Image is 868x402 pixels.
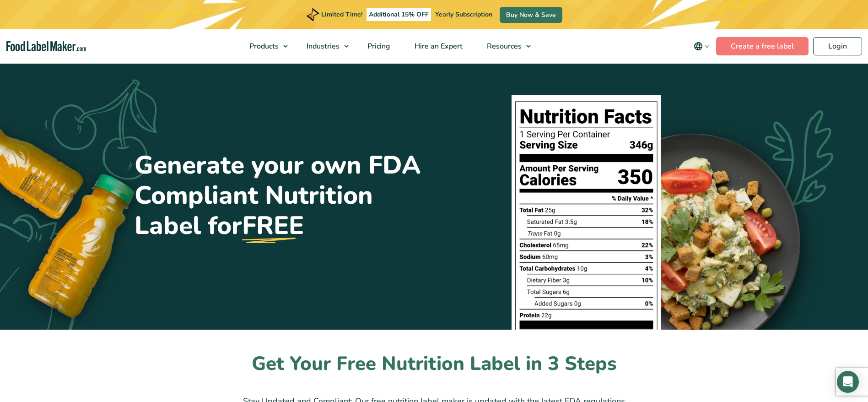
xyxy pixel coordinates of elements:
[367,8,431,21] span: Additional 15% OFF
[412,41,464,51] span: Hire an Expert
[242,211,304,241] u: FREE
[837,371,859,393] div: Open Intercom Messenger
[356,29,400,63] a: Pricing
[505,89,670,330] img: A black and white graphic of a nutrition facts label.
[435,10,492,19] span: Yearly Subscription
[716,37,809,55] a: Create a free label
[500,7,562,23] a: Buy Now & Save
[321,10,362,19] span: Limited Time!
[304,41,340,51] span: Industries
[135,352,734,377] h2: Get Your Free Nutrition Label in 3 Steps
[135,150,427,241] h1: Generate your own FDA Compliant Nutrition Label for
[475,29,535,63] a: Resources
[237,29,292,63] a: Products
[295,29,353,63] a: Industries
[247,41,280,51] span: Products
[365,41,391,51] span: Pricing
[484,41,523,51] span: Resources
[813,37,862,55] a: Login
[403,29,473,63] a: Hire an Expert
